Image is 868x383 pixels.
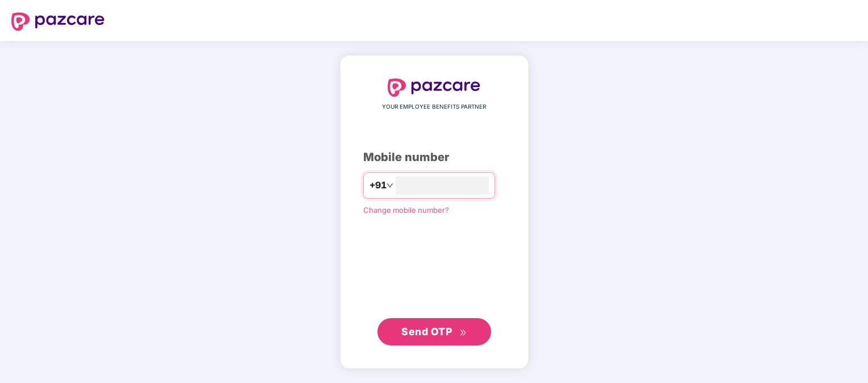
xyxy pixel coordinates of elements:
[387,182,393,189] span: down
[363,149,505,166] div: Mobile number
[401,326,452,337] span: Send OTP
[388,79,481,97] img: logo
[363,205,449,215] a: Change mobile number?
[369,178,387,192] span: +91
[377,318,491,345] button: Send OTPdouble-right
[459,329,467,336] span: double-right
[382,102,486,112] span: YOUR EMPLOYEE BENEFITS PARTNER
[11,13,105,31] img: logo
